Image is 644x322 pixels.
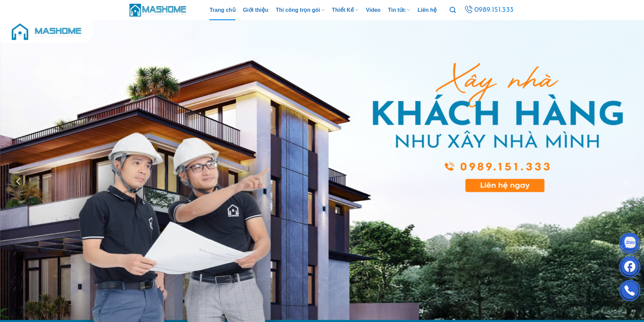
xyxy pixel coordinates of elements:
[463,4,515,16] a: 0989.151.333
[474,4,514,16] span: 0989.151.333
[129,3,187,17] img: MasHome – Tổng Thầu Thiết Kế Và Xây Nhà Trọn Gói
[13,149,25,214] button: Previous
[620,258,640,278] img: Facebook
[450,3,456,17] a: Tìm kiếm
[619,149,631,214] button: Next
[620,234,640,254] img: Zalo
[620,281,640,302] img: Phone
